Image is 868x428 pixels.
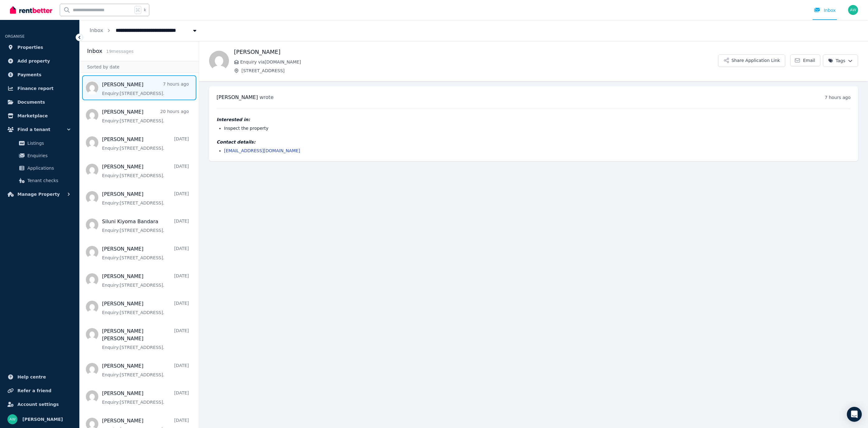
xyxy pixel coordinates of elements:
[7,414,17,424] img: Andrew Wong
[5,371,74,383] a: Help centre
[7,149,72,162] a: Enquiries
[5,384,74,397] a: Refer a friend
[790,54,820,66] a: Email
[17,71,41,78] span: Payments
[7,174,72,187] a: Tenant checks
[17,98,45,106] span: Documents
[5,123,74,136] button: Find a tenant
[259,94,273,100] span: wrote
[80,61,199,73] div: Sorted by date
[234,48,718,56] h1: [PERSON_NAME]
[5,55,74,67] a: Add property
[102,190,189,206] a: [PERSON_NAME][DATE]Enquiry:[STREET_ADDRESS].
[7,137,72,149] a: Listings
[144,7,146,12] span: k
[102,81,189,96] a: [PERSON_NAME]7 hours agoEnquiry:[STREET_ADDRESS].
[17,401,59,408] span: Account settings
[224,125,851,131] li: Inspect the property
[17,57,50,65] span: Add property
[5,188,74,200] button: Manage Property
[102,390,189,405] a: [PERSON_NAME][DATE]Enquiry:[STREET_ADDRESS].
[102,218,189,233] a: Siluni Kiyoma Bandara[DATE]Enquiry:[STREET_ADDRESS].
[718,54,785,67] button: Share Application Link
[240,59,718,65] span: Enquiry via [DOMAIN_NAME]
[17,387,51,394] span: Refer a friend
[102,136,189,151] a: [PERSON_NAME][DATE]Enquiry:[STREET_ADDRESS].
[102,245,189,261] a: [PERSON_NAME][DATE]Enquiry:[STREET_ADDRESS].
[27,139,69,147] span: Listings
[803,57,815,63] span: Email
[80,20,208,41] nav: Breadcrumb
[217,94,258,100] span: [PERSON_NAME]
[5,110,74,122] a: Marketplace
[5,82,74,95] a: Finance report
[17,112,48,120] span: Marketplace
[102,108,189,124] a: [PERSON_NAME]20 hours agoEnquiry:[STREET_ADDRESS].
[5,398,74,411] a: Account settings
[22,416,63,423] span: [PERSON_NAME]
[90,27,103,33] a: Inbox
[27,164,69,172] span: Applications
[10,5,52,15] img: RentBetter
[209,51,229,71] img: Sam
[102,327,189,350] a: [PERSON_NAME] [PERSON_NAME][DATE]Enquiry:[STREET_ADDRESS].
[17,190,60,198] span: Manage Property
[17,85,54,92] span: Finance report
[27,177,69,184] span: Tenant checks
[87,47,102,55] h2: Inbox
[102,163,189,179] a: [PERSON_NAME][DATE]Enquiry:[STREET_ADDRESS].
[17,373,46,381] span: Help centre
[27,152,69,159] span: Enquiries
[241,68,718,74] span: [STREET_ADDRESS]
[102,362,189,378] a: [PERSON_NAME][DATE]Enquiry:[STREET_ADDRESS].
[848,5,858,15] img: Andrew Wong
[102,273,189,288] a: [PERSON_NAME][DATE]Enquiry:[STREET_ADDRESS].
[7,162,72,174] a: Applications
[106,49,133,54] span: 19 message s
[5,34,25,39] span: ORGANISE
[217,139,851,145] h4: Contact details:
[17,126,50,133] span: Find a tenant
[224,148,300,153] a: [EMAIL_ADDRESS][DOMAIN_NAME]
[17,44,43,51] span: Properties
[847,407,862,422] div: Open Intercom Messenger
[217,116,851,123] h4: Interested in:
[825,95,851,100] time: 7 hours ago
[814,7,836,13] div: Inbox
[5,41,74,54] a: Properties
[5,68,74,81] a: Payments
[5,96,74,108] a: Documents
[828,58,845,64] span: Tags
[823,54,858,67] button: Tags
[102,300,189,316] a: [PERSON_NAME][DATE]Enquiry:[STREET_ADDRESS].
